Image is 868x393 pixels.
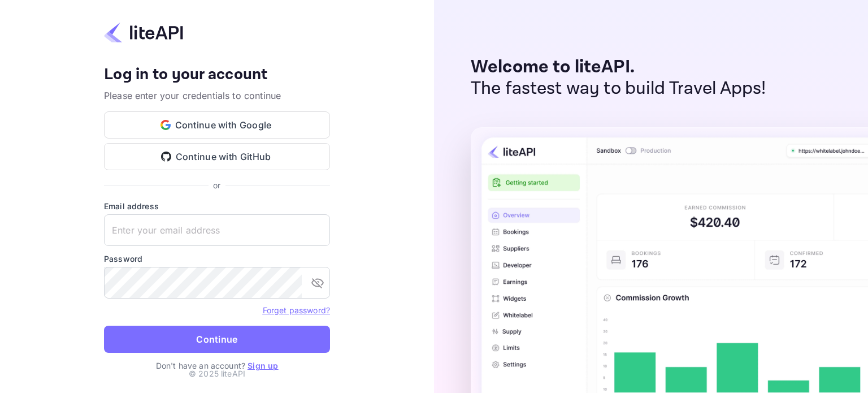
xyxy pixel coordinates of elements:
[104,143,330,170] button: Continue with GitHub
[104,253,330,265] label: Password
[471,78,766,100] p: The fastest way to build Travel Apps!
[104,360,330,372] p: Don't have an account?
[248,361,278,370] a: Sign up
[104,89,330,102] p: Please enter your credentials to continue
[471,57,766,78] p: Welcome to liteAPI.
[306,271,329,294] button: toggle password visibility
[263,305,330,315] a: Forget password?
[213,179,220,191] p: or
[104,214,330,246] input: Enter your email address
[189,368,245,379] p: © 2025 liteAPI
[104,65,330,85] h4: Log in to your account
[104,200,330,212] label: Email address
[263,304,330,316] a: Forget password?
[104,326,330,353] button: Continue
[104,111,330,139] button: Continue with Google
[104,21,183,44] img: liteapi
